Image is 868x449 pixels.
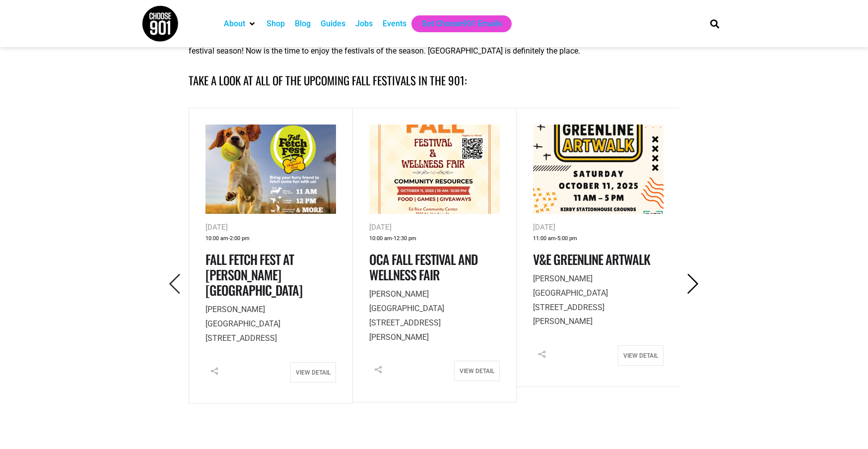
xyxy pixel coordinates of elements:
[369,361,387,379] i: Share
[295,18,311,30] a: Blog
[321,18,345,30] a: Guides
[205,305,280,328] span: [PERSON_NAME][GEOGRAPHIC_DATA]
[533,125,664,214] img: Poster for the V&E Greenline Artwalk on October 11, 2025, from 11 AM to 5 PM at Kirby Stationhous...
[533,272,664,329] p: [STREET_ADDRESS][PERSON_NAME]
[165,274,185,294] i: Previous
[290,362,336,383] a: View Detail
[683,274,703,294] i: Next
[679,272,707,296] button: Next
[533,345,551,363] i: Share
[205,362,223,380] i: Share
[224,18,245,30] a: About
[205,234,336,244] div: -
[219,15,262,32] div: About
[205,234,228,244] span: 10:00 am
[205,303,336,345] p: [STREET_ADDRESS]
[219,15,693,32] nav: Main nav
[533,250,650,269] a: V&E Greenline Artwalk
[706,15,723,32] div: Search
[267,18,285,30] a: Shop
[618,345,664,366] a: View Detail
[383,18,406,30] a: Events
[421,18,502,30] a: Get Choose901 Emails
[454,361,500,381] a: View Detail
[557,234,577,244] span: 5:00 pm
[205,223,228,232] span: [DATE]
[369,287,500,344] p: [STREET_ADDRESS][PERSON_NAME]
[533,274,608,298] span: [PERSON_NAME][GEOGRAPHIC_DATA]
[161,272,189,296] button: Previous
[369,234,500,244] div: -
[355,18,373,30] a: Jobs
[230,234,250,244] span: 2:00 pm
[369,223,392,232] span: [DATE]
[533,223,555,232] span: [DATE]
[205,250,302,300] a: Fall Fetch Fest at [PERSON_NAME][GEOGRAPHIC_DATA]
[369,250,477,284] a: OCA Fall Festival and Wellness Fair
[533,234,556,244] span: 11:00 am
[533,234,664,244] div: -
[369,289,444,313] span: [PERSON_NAME][GEOGRAPHIC_DATA]
[369,234,392,244] span: 10:00 am
[394,234,416,244] span: 12:30 pm
[189,72,679,89] h4: Take a look at all of the upcoming fall festivals in the 901:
